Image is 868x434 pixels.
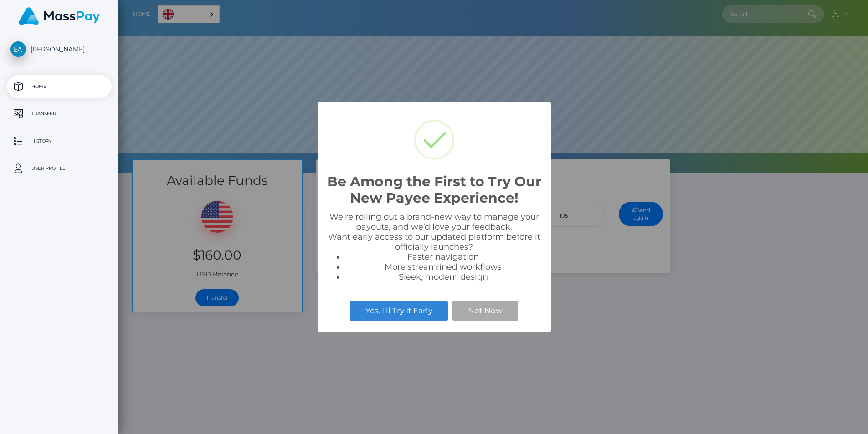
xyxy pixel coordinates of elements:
[7,45,112,53] span: [PERSON_NAME]
[10,134,108,148] p: History
[327,212,542,282] div: We're rolling out a brand-new way to manage your payouts, and we’d love your feedback. Want early...
[345,262,542,272] li: More streamlined workflows
[10,107,108,121] p: Transfer
[345,272,542,282] li: Sleek, modern design
[452,301,518,321] button: Not Now
[10,162,108,175] p: User Profile
[350,301,448,321] button: Yes, I’ll Try It Early
[327,174,542,206] h2: Be Among the First to Try Our New Payee Experience!
[19,7,100,25] img: MassPay
[345,252,542,262] li: Faster navigation
[10,80,108,93] p: Home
